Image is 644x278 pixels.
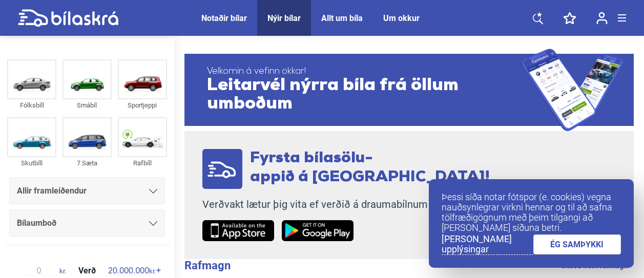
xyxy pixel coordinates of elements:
div: 7 Sæta [63,157,112,169]
div: Fólksbíll [7,99,56,111]
div: Sportjeppi [118,99,167,111]
span: Verð [76,267,98,275]
span: Bílaumboð [17,216,56,230]
div: Skutbíll [7,157,56,169]
span: kr. [18,266,66,275]
b: Rafmagn [184,259,231,272]
a: [PERSON_NAME] upplýsingar [442,234,533,255]
a: Nýir bílar [267,13,301,23]
a: ÉG SAMÞYKKI [533,234,621,254]
a: Velkomin á vefinn okkar!Leitarvél nýrra bíla frá öllum umboðum [184,49,634,131]
span: Velkomin á vefinn okkar! [207,67,521,77]
p: Verðvakt lætur þig vita ef verðið á draumabílnum lækkar. [202,198,490,211]
a: Um okkur [383,13,420,23]
span: kr. [108,266,156,275]
div: Rafbíll [118,157,167,169]
div: Smábíl [63,99,112,111]
p: Þessi síða notar fótspor (e. cookies) vegna nauðsynlegrar virkni hennar og til að safna tölfræðig... [442,192,621,233]
img: user-login.svg [596,12,608,25]
span: Leitarvél nýrra bíla frá öllum umboðum [207,77,521,114]
a: Allt um bíla [321,13,363,23]
span: Allir framleiðendur [17,184,87,198]
span: Fyrsta bílasölu- appið á [GEOGRAPHIC_DATA]! [250,151,490,185]
a: Notaðir bílar [201,13,247,23]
